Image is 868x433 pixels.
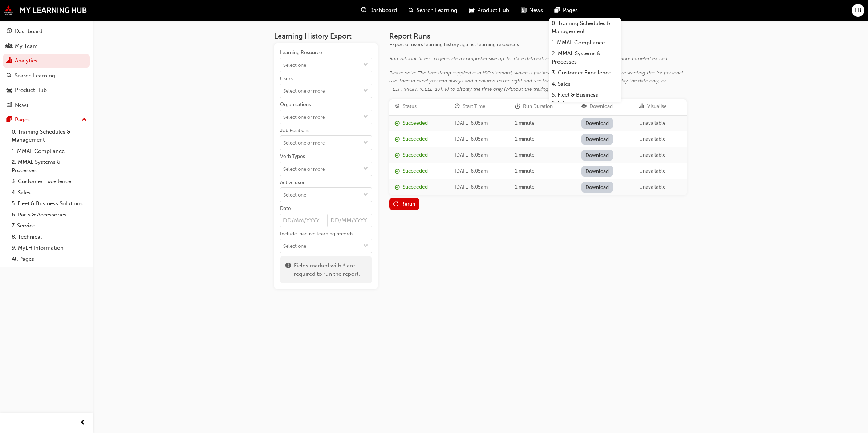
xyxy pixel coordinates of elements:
span: search-icon [7,73,12,79]
button: toggle menu [360,58,372,72]
span: chart-icon [7,58,12,64]
span: search-icon [409,6,414,15]
button: Rerun [389,198,419,210]
div: My Team [15,42,38,50]
div: Succeeded [403,183,428,191]
span: down-icon [363,243,368,250]
span: down-icon [363,88,368,94]
span: guage-icon [7,28,12,35]
div: Include inactive learning records [280,230,353,238]
a: All Pages [9,254,90,265]
a: 4. Sales [9,187,90,198]
input: Date [280,214,325,227]
a: Download [581,166,613,177]
h3: Learning History Export [274,32,378,40]
span: pages-icon [555,6,560,15]
span: up-icon [82,115,87,125]
div: 1 minute [515,183,571,191]
span: Fields marked with * are required to run the report. [294,262,366,278]
div: Succeeded [403,151,428,159]
div: [DATE] 6:05am [455,183,504,191]
a: news-iconNews [515,3,549,18]
a: 5. Fleet & Business Solutions [549,89,621,109]
input: Userstoggle menu [280,84,372,98]
span: down-icon [363,192,368,198]
a: guage-iconDashboard [355,3,403,18]
span: Unavailable [639,168,666,174]
span: news-icon [521,6,526,15]
span: News [529,6,543,15]
button: Pages [3,113,90,126]
div: [DATE] 6:05am [455,167,504,175]
a: Download [581,150,613,161]
span: Pages [563,6,578,15]
a: Search Learning [3,69,90,82]
button: DashboardMy TeamAnalyticsSearch LearningProduct HubNews [3,23,90,113]
div: Verb Types [280,153,305,160]
a: 3. Customer Excellence [9,176,90,187]
div: Succeeded [403,135,428,143]
div: Run without filters to generate a comprehensive up-to-date data extract. Or, utilise the filters ... [389,55,687,63]
a: 6. Parts & Accessories [9,209,90,220]
a: search-iconSearch Learning [403,3,463,18]
a: 8. Technical [9,231,90,243]
input: Date [327,214,372,227]
a: 4. Sales [549,78,621,90]
div: Pages [15,116,30,124]
span: target-icon [395,104,400,110]
input: Job Positionstoggle menu [280,136,372,150]
a: 9. MyLH Information [9,242,90,254]
a: Download [581,182,613,193]
span: prev-icon [80,418,85,428]
a: Download [581,118,613,129]
div: Product Hub [15,86,47,94]
span: down-icon [363,166,368,172]
div: Learning Resource [280,49,322,56]
a: 2. MMAL Systems & Processes [9,157,90,176]
div: Rerun [401,201,415,207]
span: Dashboard [369,6,397,15]
div: Search Learning [15,72,55,80]
button: toggle menu [360,136,372,150]
span: download-icon [581,104,587,110]
span: report_succeeded-icon [395,169,400,175]
button: toggle menu [360,162,372,176]
span: LB [855,6,861,15]
span: replay-icon [393,202,398,208]
span: exclaim-icon [285,262,291,278]
span: Product Hub [477,6,509,15]
input: Organisationstoggle menu [280,110,372,124]
span: Unavailable [639,152,666,158]
a: 2. MMAL Systems & Processes [549,48,621,67]
a: 7. Service [9,220,90,231]
span: down-icon [363,62,368,68]
span: report_succeeded-icon [395,153,400,159]
a: pages-iconPages [549,3,584,18]
span: report_succeeded-icon [395,121,400,127]
a: News [3,98,90,112]
div: [DATE] 6:05am [455,151,504,159]
div: Start Time [463,102,486,111]
span: Unavailable [639,136,666,142]
input: Active usertoggle menu [280,188,372,202]
div: Run Duration [523,102,553,111]
div: Dashboard [15,27,42,36]
button: toggle menu [360,239,372,253]
img: mmal [4,5,87,15]
a: My Team [3,40,90,53]
span: report_succeeded-icon [395,185,400,191]
span: car-icon [469,6,474,15]
a: 0. Training Schedules & Management [549,18,621,37]
span: Export of users learning history against learning resources. [389,41,520,48]
span: guage-icon [361,6,366,15]
span: clock-icon [455,104,460,110]
span: chart-icon [639,104,644,110]
div: Users [280,75,293,82]
div: Succeeded [403,167,428,175]
span: Search Learning [417,6,457,15]
div: Succeeded [403,119,428,128]
div: Job Positions [280,127,309,134]
button: toggle menu [360,188,372,202]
